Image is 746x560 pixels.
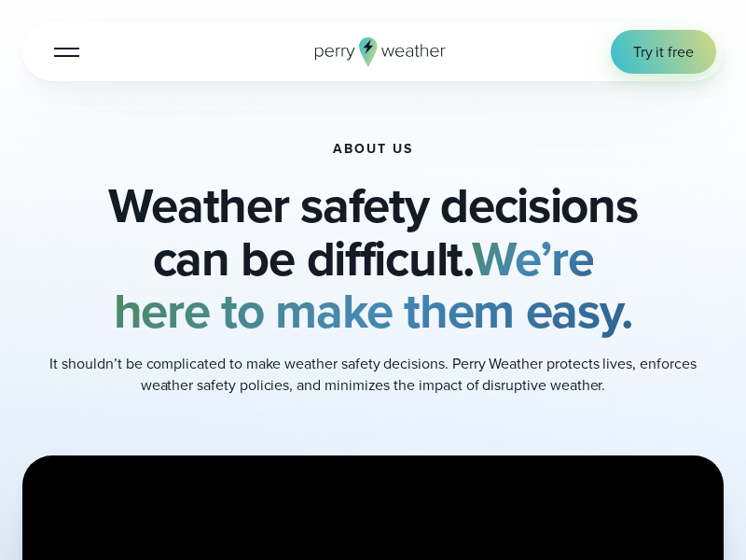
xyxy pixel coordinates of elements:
[333,142,413,157] h1: About Us
[611,30,716,74] a: Try it free
[114,222,633,348] strong: We’re here to make them easy.
[633,41,694,63] span: Try it free
[22,353,724,396] p: It shouldn’t be complicated to make weather safety decisions. Perry Weather protects lives, enfor...
[22,179,724,338] h2: Weather safety decisions can be difficult.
